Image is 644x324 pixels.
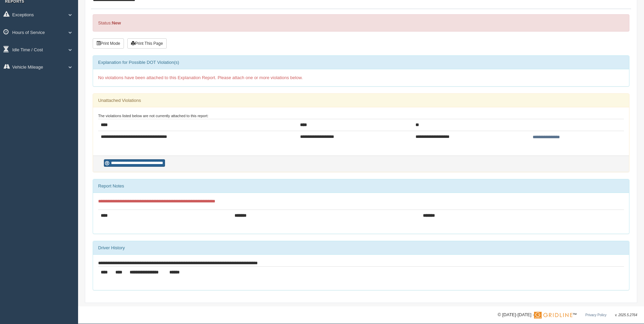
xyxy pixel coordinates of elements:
strong: New [112,20,121,25]
div: © [DATE]-[DATE] - ™ [498,311,637,319]
div: Status: [93,14,629,32]
button: Print This Page [127,38,167,49]
span: No violations have been attached to this Explanation Report. Please attach one or more violations... [98,75,303,80]
div: Driver History [93,241,629,255]
span: v. 2025.5.2764 [615,313,637,317]
div: Report Notes [93,179,629,193]
small: The violations listed below are not currently attached to this report: [98,114,208,118]
img: Gridline [534,312,572,319]
a: Privacy Policy [585,313,606,317]
div: Explanation for Possible DOT Violation(s) [93,56,629,69]
div: Unattached Violations [93,94,629,107]
button: Print Mode [93,38,124,49]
